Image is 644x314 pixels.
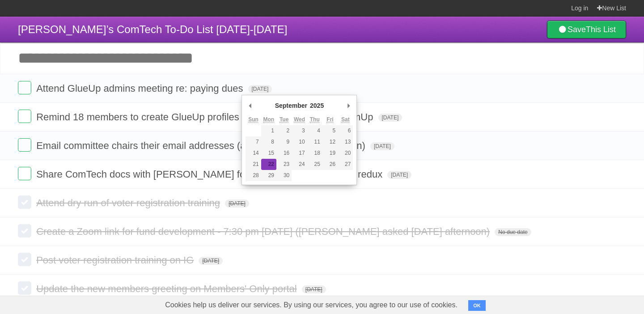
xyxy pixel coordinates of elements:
[263,116,275,123] abbr: Monday
[495,228,531,236] span: No due date
[36,140,368,151] span: Email committee chairs their email addresses (and offer to help them log in)
[246,136,261,148] button: 7
[36,283,299,294] span: Update the new members greeting on Members' Only portal
[292,148,307,159] button: 17
[248,85,272,93] span: [DATE]
[261,170,276,181] button: 29
[302,285,326,293] span: [DATE]
[387,171,411,179] span: [DATE]
[36,83,245,94] span: Attend GlueUp admins meeting re: paying dues
[292,159,307,170] button: 24
[586,25,616,34] b: This List
[468,300,486,311] button: OK
[307,148,322,159] button: 18
[18,138,31,152] label: Done
[310,116,320,123] abbr: Thursday
[276,125,292,136] button: 2
[322,125,338,136] button: 5
[261,148,276,159] button: 15
[341,116,350,123] abbr: Saturday
[261,125,276,136] button: 1
[322,148,338,159] button: 19
[378,114,402,122] span: [DATE]
[338,125,353,136] button: 6
[36,197,222,208] span: Attend dry run of voter registration training
[322,159,338,170] button: 26
[18,167,31,180] label: Done
[276,170,292,181] button: 30
[322,136,338,148] button: 12
[18,224,31,238] label: Done
[276,148,292,159] button: 16
[307,159,322,170] button: 25
[309,99,325,112] div: 2025
[36,111,375,123] span: Remind 18 members to create GlueUp profiles B4 paying dues; use HitEmUp
[18,110,31,123] label: Done
[18,23,287,35] span: [PERSON_NAME]’s ComTech To-Do List [DATE]-[DATE]
[18,81,31,94] label: Done
[344,99,353,112] button: Next Month
[36,169,385,180] span: Share ComTech docs with [PERSON_NAME] for policies and procedures redux
[338,159,353,170] button: 27
[36,255,196,266] span: Post voter registration training on IG
[276,136,292,148] button: 9
[246,148,261,159] button: 14
[248,116,258,123] abbr: Sunday
[276,159,292,170] button: 23
[547,21,626,38] a: SaveThis List
[338,136,353,148] button: 13
[370,142,394,150] span: [DATE]
[36,226,492,237] span: Create a Zoom link for fund development - 7:30 pm [DATE] ([PERSON_NAME] asked [DATE] afternoon)
[199,257,223,265] span: [DATE]
[292,136,307,148] button: 10
[261,136,276,148] button: 8
[338,148,353,159] button: 20
[18,281,31,295] label: Done
[280,116,288,123] abbr: Tuesday
[326,116,333,123] abbr: Friday
[246,99,254,112] button: Previous Month
[294,116,305,123] abbr: Wednesday
[246,170,261,181] button: 28
[246,159,261,170] button: 21
[307,125,322,136] button: 4
[18,253,31,266] label: Done
[225,199,249,208] span: [DATE]
[274,99,309,112] div: September
[18,195,31,209] label: Done
[307,136,322,148] button: 11
[261,159,276,170] button: 22
[156,296,466,314] span: Cookies help us deliver our services. By using our services, you agree to our use of cookies.
[292,125,307,136] button: 3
